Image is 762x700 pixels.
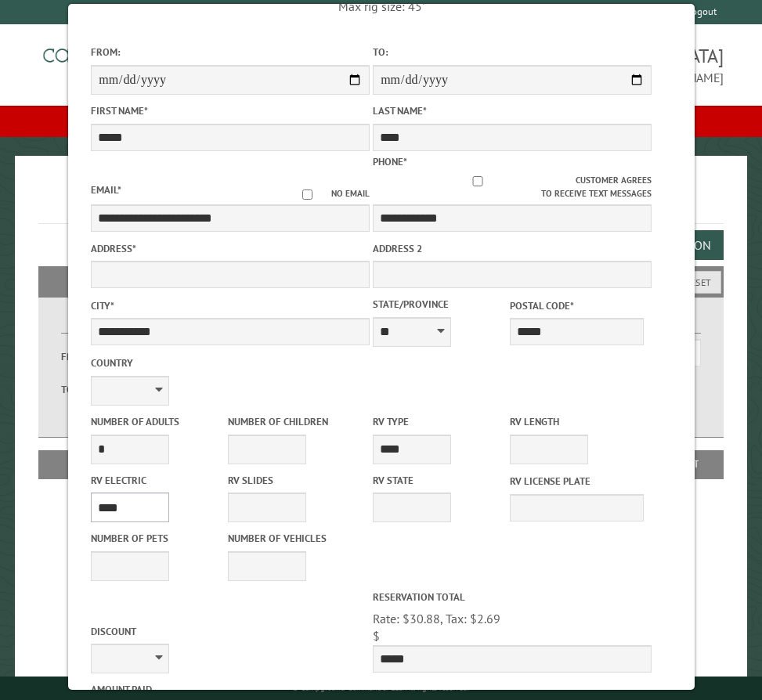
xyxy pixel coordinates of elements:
[61,382,100,397] label: To:
[91,298,370,313] label: City
[91,624,370,639] label: Discount
[91,473,225,488] label: RV Electric
[379,176,576,186] input: Customer agrees to receive text messages
[283,189,331,200] input: No email
[373,103,652,118] label: Last Name
[292,683,469,693] small: © Campground Commander LLC. All rights reserved.
[38,31,234,92] img: Campground Commander
[91,183,121,197] label: Email
[46,450,111,478] th: Site
[373,241,652,256] label: Address 2
[91,103,370,118] label: First Name
[510,414,644,429] label: RV Length
[61,316,217,334] label: Dates
[373,611,500,626] span: Rate: $30.88, Tax: $2.69
[283,187,370,200] label: No email
[38,181,724,224] h1: Reservations
[61,349,100,364] label: From:
[373,473,507,488] label: RV State
[510,298,644,313] label: Postal Code
[373,155,407,168] label: Phone
[91,355,370,370] label: Country
[373,628,380,644] span: $
[510,474,644,489] label: RV License Plate
[228,473,362,488] label: RV Slides
[91,531,225,546] label: Number of Pets
[675,271,721,294] button: Reset
[373,45,652,60] label: To:
[228,414,362,429] label: Number of Children
[373,414,507,429] label: RV Type
[91,682,370,697] label: Amount paid
[91,241,370,256] label: Address
[228,531,362,546] label: Number of Vehicles
[373,174,652,200] label: Customer agrees to receive text messages
[38,266,724,296] h2: Filters
[373,590,652,604] label: Reservation Total
[91,45,370,60] label: From:
[373,297,507,312] label: State/Province
[91,414,225,429] label: Number of Adults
